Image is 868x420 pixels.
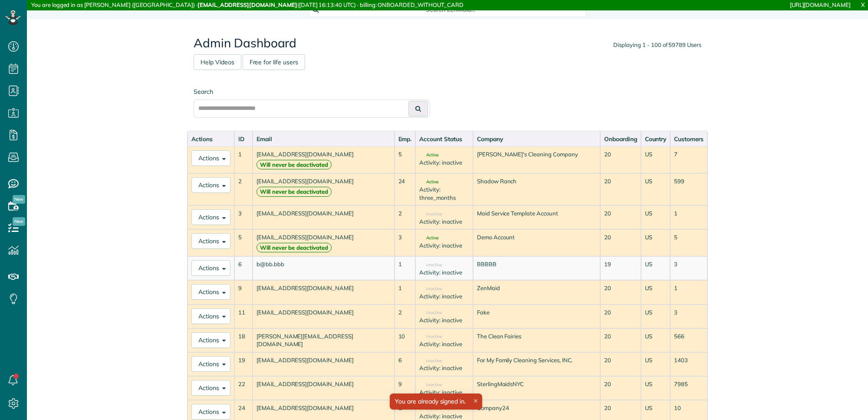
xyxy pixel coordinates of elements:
[395,328,416,352] td: 10
[253,173,395,205] td: [EMAIL_ADDRESS][DOMAIN_NAME]
[670,256,707,280] td: 3
[645,135,667,143] div: Country
[243,54,305,70] a: Free for life users
[419,153,438,157] span: Active
[419,212,442,216] span: Inactive
[473,352,600,376] td: For My Family Cleaning Services, INC.
[13,195,25,204] span: New
[191,135,230,143] div: Actions
[390,394,482,410] div: You are already signed in.
[473,376,600,400] td: SterlingMaidsNYC
[670,352,707,376] td: 1403
[191,380,230,396] button: Actions
[473,146,600,173] td: [PERSON_NAME]'s Cleaning Company
[13,217,25,226] span: New
[194,54,241,70] a: Help Videos
[253,376,395,400] td: [EMAIL_ADDRESS][DOMAIN_NAME]
[670,173,707,205] td: 599
[600,376,641,400] td: 20
[419,316,469,324] div: Activity: inactive
[419,292,469,301] div: Activity: inactive
[641,280,671,304] td: US
[419,364,469,372] div: Activity: inactive
[670,205,707,229] td: 1
[419,185,469,202] div: Activity: three_months
[395,280,416,304] td: 1
[419,383,442,387] span: Inactive
[641,304,671,328] td: US
[419,263,442,267] span: Inactive
[641,173,671,205] td: US
[600,205,641,229] td: 20
[790,1,851,8] a: [URL][DOMAIN_NAME]
[641,146,671,173] td: US
[395,146,416,173] td: 5
[670,229,707,256] td: 5
[600,352,641,376] td: 20
[395,304,416,328] td: 2
[419,407,442,411] span: Inactive
[670,280,707,304] td: 1
[477,135,596,143] div: Company
[395,352,416,376] td: 6
[419,334,442,339] span: Inactive
[473,280,600,304] td: ZenMaid
[419,218,469,226] div: Activity: inactive
[473,304,600,328] td: Fake
[419,135,469,143] div: Account Status
[670,328,707,352] td: 566
[670,304,707,328] td: 3
[419,159,469,167] div: Activity: inactive
[191,233,230,249] button: Actions
[419,287,442,291] span: Inactive
[613,41,701,49] div: Displaying 1 - 100 of 59789 Users
[419,311,442,315] span: Inactive
[234,229,253,256] td: 5
[256,160,332,170] strong: Will never be deactivated
[191,150,230,166] button: Actions
[395,229,416,256] td: 3
[419,359,442,363] span: Inactive
[641,205,671,229] td: US
[253,205,395,229] td: [EMAIL_ADDRESS][DOMAIN_NAME]
[419,388,469,397] div: Activity: inactive
[234,304,253,328] td: 11
[395,256,416,280] td: 1
[253,352,395,376] td: [EMAIL_ADDRESS][DOMAIN_NAME]
[234,173,253,205] td: 2
[238,135,249,143] div: ID
[253,256,395,280] td: b@bb.bbb
[641,229,671,256] td: US
[191,209,230,225] button: Actions
[256,135,391,143] div: Email
[419,241,469,250] div: Activity: inactive
[473,205,600,229] td: Maid Service Template Account
[234,328,253,352] td: 18
[419,180,438,184] span: Active
[191,177,230,193] button: Actions
[600,328,641,352] td: 20
[419,340,469,348] div: Activity: inactive
[419,236,438,240] span: Active
[600,173,641,205] td: 20
[600,229,641,256] td: 20
[395,205,416,229] td: 2
[191,404,230,420] button: Actions
[234,376,253,400] td: 22
[674,135,704,143] div: Customers
[191,260,230,276] button: Actions
[191,356,230,372] button: Actions
[234,146,253,173] td: 1
[234,352,253,376] td: 19
[395,376,416,400] td: 9
[670,146,707,173] td: 7
[234,256,253,280] td: 6
[253,328,395,352] td: [PERSON_NAME][EMAIL_ADDRESS][DOMAIN_NAME]
[473,173,600,205] td: Shadow Ranch
[398,135,412,143] div: Emp.
[419,268,469,277] div: Activity: inactive
[191,284,230,300] button: Actions
[473,328,600,352] td: The Clean Fairies
[256,243,332,253] strong: Will never be deactivated
[473,256,600,280] td: BBBBB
